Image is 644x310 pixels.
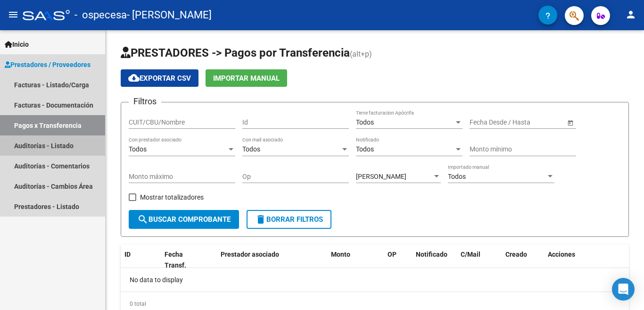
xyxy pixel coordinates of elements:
[242,145,260,153] span: Todos
[129,210,239,229] button: Buscar Comprobante
[127,5,212,25] span: - [PERSON_NAME]
[384,244,412,276] datatable-header-cell: OP
[5,39,29,50] span: Inicio
[213,74,280,83] span: Importar Manual
[502,244,544,276] datatable-header-cell: Creado
[165,251,186,269] span: Fecha Transf.
[217,244,327,276] datatable-header-cell: Prestador asociado
[161,244,203,276] datatable-header-cell: Fecha Transf.
[129,95,161,108] h3: Filtros
[128,72,140,84] mat-icon: cloud_download
[448,173,466,180] span: Todos
[505,251,527,258] span: Creado
[612,278,635,301] div: Open Intercom Messenger
[121,46,350,59] span: PRESTADORES -> Pagos por Transferencia
[356,118,374,126] span: Todos
[416,251,447,258] span: Notificado
[350,50,372,59] span: (alt+p)
[388,251,396,258] span: OP
[255,214,266,225] mat-icon: delete
[221,251,279,258] span: Prestador asociado
[121,268,629,292] div: No data to display
[129,145,147,153] span: Todos
[128,74,191,83] span: Exportar CSV
[412,244,457,276] datatable-header-cell: Notificado
[544,244,629,276] datatable-header-cell: Acciones
[331,251,350,258] span: Monto
[548,251,575,258] span: Acciones
[124,251,131,258] span: ID
[255,215,323,224] span: Borrar Filtros
[470,118,504,126] input: Fecha inicio
[206,69,287,87] button: Importar Manual
[356,145,374,153] span: Todos
[8,9,19,20] mat-icon: menu
[625,9,636,20] mat-icon: person
[137,214,149,225] mat-icon: search
[74,5,127,25] span: - ospecesa
[121,69,198,87] button: Exportar CSV
[356,173,406,180] span: [PERSON_NAME]
[565,117,575,127] button: Open calendar
[5,59,91,70] span: Prestadores / Proveedores
[457,244,502,276] datatable-header-cell: C/Mail
[140,192,204,203] span: Mostrar totalizadores
[247,210,331,229] button: Borrar Filtros
[461,251,480,258] span: C/Mail
[121,244,161,276] datatable-header-cell: ID
[512,118,558,126] input: Fecha fin
[137,215,231,224] span: Buscar Comprobante
[327,244,384,276] datatable-header-cell: Monto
